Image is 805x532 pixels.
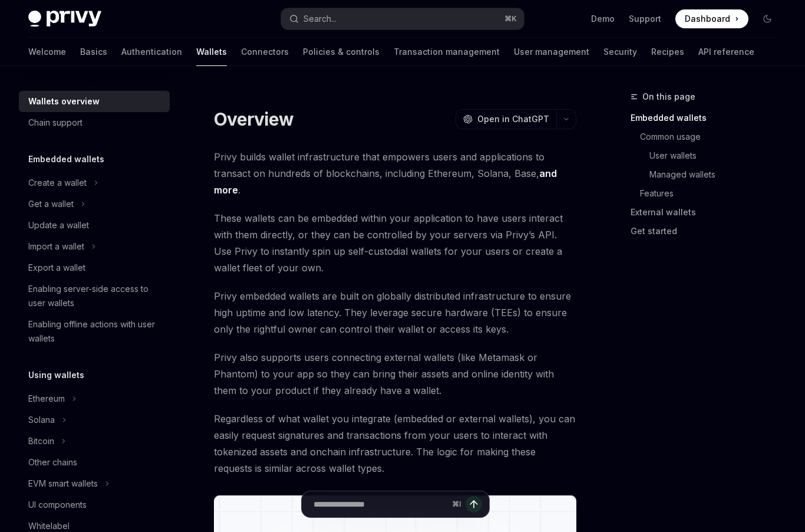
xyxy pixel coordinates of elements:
[19,431,170,452] button: Toggle Bitcoin section
[477,113,549,125] span: Open in ChatGPT
[80,38,107,66] a: Basics
[456,109,556,129] button: Open in ChatGPT
[28,413,55,427] div: Solana
[214,288,576,337] span: Privy embedded wallets are built on globally distributed infrastructure to ensure high uptime and...
[466,496,482,513] button: Send message
[19,473,170,494] button: Toggle EVM smart wallets section
[314,491,447,517] input: Ask a question...
[629,13,661,25] a: Support
[603,38,637,66] a: Security
[28,392,65,406] div: Ethereum
[631,203,786,222] a: External wallets
[19,452,170,473] a: Other chains
[214,349,576,399] span: Privy also supports users connecting external wallets (like Metamask or Phantom) to your app so t...
[28,434,54,448] div: Bitcoin
[591,13,615,25] a: Demo
[675,9,748,28] a: Dashboard
[28,477,98,491] div: EVM smart wallets
[631,165,786,184] a: Managed wallets
[19,388,170,409] button: Toggle Ethereum section
[514,38,589,66] a: User management
[631,127,786,146] a: Common usage
[19,257,170,278] a: Export a wallet
[685,13,730,25] span: Dashboard
[303,12,336,26] div: Search...
[303,38,380,66] a: Policies & controls
[758,9,777,28] button: Toggle dark mode
[394,38,500,66] a: Transaction management
[214,210,576,276] span: These wallets can be embedded within your application to have users interact with them directly, ...
[19,494,170,515] a: UI components
[631,184,786,203] a: Features
[28,239,84,254] div: Import a wallet
[28,176,87,190] div: Create a wallet
[504,14,517,24] span: ⌘ K
[19,278,170,314] a: Enabling server-side access to user wallets
[28,498,87,512] div: UI components
[28,197,74,211] div: Get a wallet
[28,261,85,275] div: Export a wallet
[19,314,170,349] a: Enabling offline actions with user wallets
[19,112,170,133] a: Chain support
[214,149,576,198] span: Privy builds wallet infrastructure that empowers users and applications to transact on hundreds o...
[281,8,524,29] button: Open search
[651,38,684,66] a: Recipes
[19,236,170,257] button: Toggle Import a wallet section
[214,109,293,130] h1: Overview
[28,368,84,382] h5: Using wallets
[28,218,89,232] div: Update a wallet
[196,38,227,66] a: Wallets
[28,282,163,310] div: Enabling server-side access to user wallets
[642,90,695,104] span: On this page
[28,38,66,66] a: Welcome
[121,38,182,66] a: Authentication
[19,193,170,215] button: Toggle Get a wallet section
[19,409,170,431] button: Toggle Solana section
[241,38,289,66] a: Connectors
[214,411,576,477] span: Regardless of what wallet you integrate (embedded or external wallets), you can easily request si...
[28,317,163,346] div: Enabling offline actions with user wallets
[698,38,754,66] a: API reference
[19,215,170,236] a: Update a wallet
[631,146,786,165] a: User wallets
[28,152,104,166] h5: Embedded wallets
[19,172,170,193] button: Toggle Create a wallet section
[631,222,786,241] a: Get started
[631,109,786,127] a: Embedded wallets
[28,11,101,27] img: dark logo
[19,91,170,112] a: Wallets overview
[28,116,83,130] div: Chain support
[28,455,77,469] div: Other chains
[28,94,100,109] div: Wallets overview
